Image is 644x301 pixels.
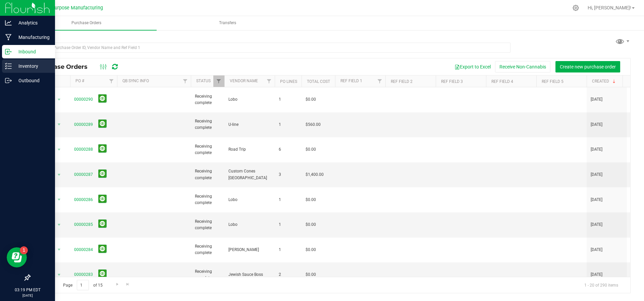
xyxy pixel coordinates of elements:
div: Manage settings [572,5,580,11]
span: $1,400.00 [306,171,324,178]
a: 00000283 [74,272,93,277]
a: 00000284 [74,247,93,252]
span: select [55,170,63,180]
a: 00000289 [74,122,93,127]
span: Receiving complete [195,243,220,256]
input: Search Purchase Order ID, Vendor Name and Ref Field 1 [30,43,511,53]
a: Filter [264,76,275,87]
span: Receiving complete [195,268,220,281]
a: Filter [180,76,191,87]
span: $560.00 [306,121,321,128]
a: 00000286 [74,197,93,202]
a: PO Lines [280,79,297,84]
span: Greater Purpose Manufacturing [34,5,103,11]
span: 1 [279,247,298,253]
span: 1 [279,121,298,128]
a: 00000285 [74,222,93,227]
p: Inbound [12,48,52,56]
span: Receiving complete [195,168,220,181]
span: $0.00 [306,247,316,253]
a: QB Sync Info [122,79,149,83]
inline-svg: Inventory [5,63,12,69]
span: Receiving complete [195,218,220,231]
a: Created [592,79,617,84]
a: 00000290 [74,97,93,102]
span: $0.00 [306,197,316,203]
a: Ref Field 3 [441,79,463,84]
span: Receiving complete [195,193,220,206]
span: select [55,245,63,254]
span: Purchase Orders [62,20,110,26]
span: Receiving complete [195,143,220,156]
inline-svg: Outbound [5,77,12,84]
a: Filter [106,76,117,87]
a: Ref Field 2 [391,79,413,84]
span: 1 [279,96,298,103]
span: Lobo [228,96,271,103]
a: Go to the next page [112,280,122,289]
span: Lobo [228,197,271,203]
a: Total Cost [307,79,330,84]
span: Receiving complete [195,93,220,106]
span: [DATE] [591,96,602,103]
span: [PERSON_NAME] [228,247,271,253]
span: Create new purchase order [560,64,616,69]
span: Receiving complete [195,118,220,131]
span: select [55,220,63,230]
span: Road Trip [228,146,271,153]
span: 3 [279,171,298,178]
span: Lobo [228,221,271,228]
p: Inventory [12,62,52,70]
span: 1 - 20 of 290 items [579,280,624,290]
a: Ref Field 5 [542,79,563,84]
span: select [55,195,63,204]
span: $0.00 [306,96,316,103]
inline-svg: Analytics [5,19,12,26]
span: Page of 15 [57,280,108,290]
span: 1 [279,197,298,203]
a: Status [196,79,211,83]
span: Jewish Sauce Boss [228,271,271,278]
span: 1 [279,221,298,228]
inline-svg: Inbound [5,48,12,55]
button: Export to Excel [450,61,495,72]
p: 03:19 PM EDT [3,287,52,293]
a: Go to the last page [123,280,133,289]
iframe: Resource center unread badge [20,246,28,254]
a: PO # [75,79,84,83]
span: [DATE] [591,146,602,153]
span: $0.00 [306,221,316,228]
p: Analytics [12,19,52,27]
a: Transfers [157,16,298,30]
a: Purchase Orders [16,16,157,30]
a: 00000288 [74,147,93,152]
span: [DATE] [591,271,602,278]
span: $0.00 [306,146,316,153]
span: [DATE] [591,197,602,203]
button: Receive Non-Cannabis [495,61,550,72]
a: Filter [374,76,385,87]
span: Purchase Orders [35,63,94,70]
a: Vendor Name [230,79,258,83]
span: U-line [228,121,271,128]
span: select [55,145,63,154]
span: Hi, [PERSON_NAME]! [588,5,631,10]
span: select [55,120,63,129]
p: [DATE] [3,293,52,298]
span: 6 [279,146,298,153]
span: $0.00 [306,271,316,278]
span: select [55,95,63,104]
p: Manufacturing [12,33,52,41]
span: Custom Cones [GEOGRAPHIC_DATA] [228,168,271,181]
button: Create new purchase order [555,61,620,72]
span: select [55,270,63,280]
iframe: Resource center [7,247,27,267]
p: Outbound [12,77,52,85]
span: 2 [279,271,298,278]
span: [DATE] [591,171,602,178]
span: Transfers [210,20,245,26]
inline-svg: Manufacturing [5,34,12,41]
span: [DATE] [591,121,602,128]
a: Ref Field 1 [340,79,362,83]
